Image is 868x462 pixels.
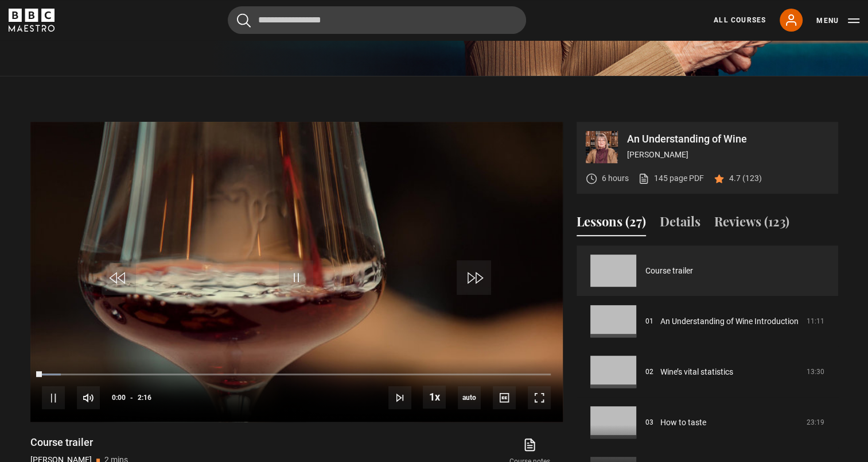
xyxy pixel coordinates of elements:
button: Toggle navigation [816,15,859,26]
a: 145 page PDF [638,172,704,184]
button: Next Lesson [388,386,411,409]
span: 2:16 [138,387,151,408]
button: Mute [77,386,100,409]
h1: Course trailer [30,436,128,449]
button: Lessons (27) [577,212,646,236]
p: [PERSON_NAME] [627,149,829,161]
p: 4.7 (123) [729,172,762,184]
svg: BBC Maestro [9,9,55,32]
div: Progress Bar [42,374,550,376]
span: auto [458,386,481,409]
a: An Understanding of Wine Introduction [660,315,799,328]
p: An Understanding of Wine [627,134,829,144]
a: All Courses [714,15,766,25]
button: Pause [42,386,65,409]
video-js: Video Player [30,122,563,422]
button: Captions [493,386,516,409]
button: Playback Rate [423,386,446,409]
a: Course trailer [645,265,693,277]
a: How to taste​ [660,417,706,429]
a: Wine’s vital statistics​ [660,366,733,378]
p: 6 hours [602,172,629,184]
span: - [130,394,133,402]
input: Search [228,6,526,34]
button: Fullscreen [528,386,551,409]
div: Current quality: 360p [458,386,481,409]
button: Reviews (123) [714,212,789,236]
button: Submit the search query [237,13,251,28]
span: 0:00 [112,387,126,408]
button: Details [660,212,700,236]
